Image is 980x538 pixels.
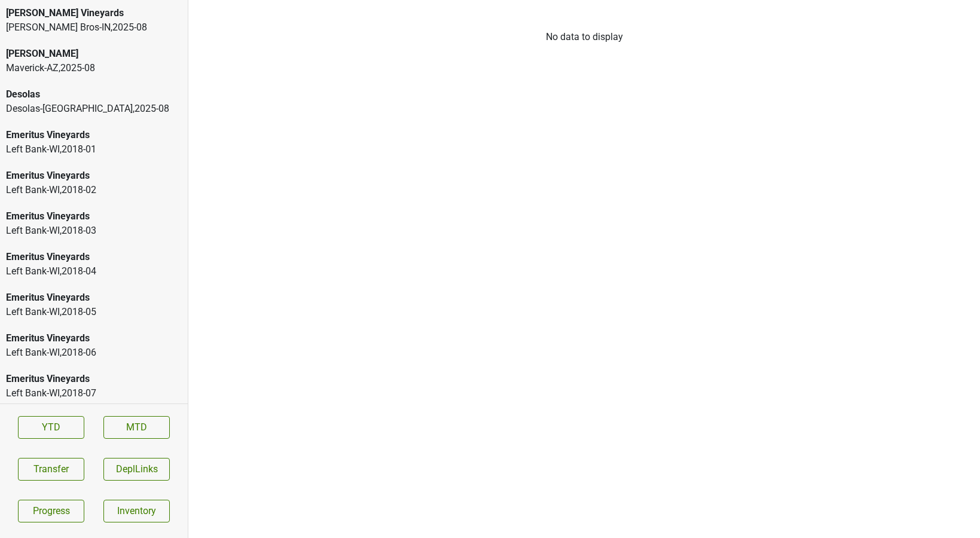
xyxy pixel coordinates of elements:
[6,264,182,279] div: Left Bank-WI , 2018 - 04
[6,61,182,75] div: Maverick-AZ , 2025 - 08
[6,305,182,319] div: Left Bank-WI , 2018 - 05
[6,128,182,142] div: Emeritus Vineyards
[188,30,980,44] div: No data to display
[6,386,182,401] div: Left Bank-WI , 2018 - 07
[6,183,182,197] div: Left Bank-WI , 2018 - 02
[6,224,182,238] div: Left Bank-WI , 2018 - 03
[6,250,182,264] div: Emeritus Vineyards
[6,346,182,360] div: Left Bank-WI , 2018 - 06
[6,142,182,157] div: Left Bank-WI , 2018 - 01
[6,331,182,346] div: Emeritus Vineyards
[103,500,170,522] a: Inventory
[6,87,182,102] div: Desolas
[6,209,182,224] div: Emeritus Vineyards
[18,416,84,439] a: YTD
[6,102,182,116] div: Desolas-[GEOGRAPHIC_DATA] , 2025 - 08
[6,20,182,35] div: [PERSON_NAME] Bros-IN , 2025 - 08
[6,6,182,20] div: [PERSON_NAME] Vineyards
[18,458,84,481] button: Transfer
[6,372,182,386] div: Emeritus Vineyards
[6,169,182,183] div: Emeritus Vineyards
[6,47,182,61] div: [PERSON_NAME]
[103,416,170,439] a: MTD
[18,500,84,522] a: Progress
[6,291,182,305] div: Emeritus Vineyards
[103,458,170,481] button: DeplLinks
